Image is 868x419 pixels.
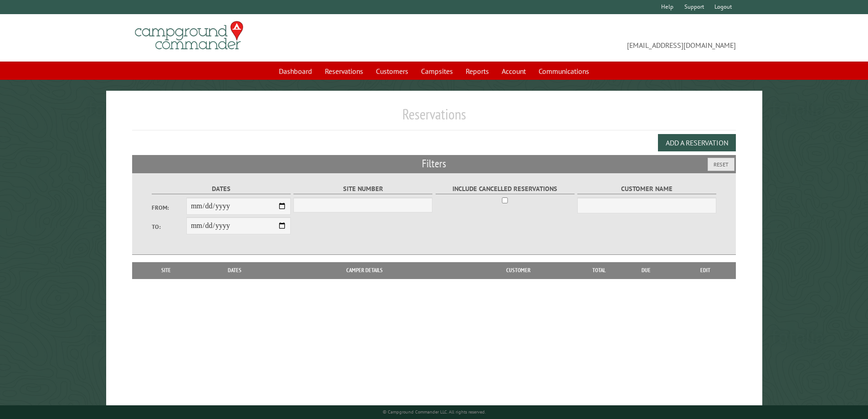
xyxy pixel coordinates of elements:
[455,262,581,279] th: Customer
[319,62,369,80] a: Reservations
[274,262,455,279] th: Camper Details
[152,184,291,194] label: Dates
[460,62,494,80] a: Reports
[533,62,595,80] a: Communications
[708,158,734,171] button: Reset
[658,134,736,151] button: Add a Reservation
[617,262,675,279] th: Due
[436,184,575,194] label: Include Cancelled Reservations
[416,62,458,80] a: Campsites
[675,262,736,279] th: Edit
[137,262,196,279] th: Site
[383,409,486,415] small: © Campground Commander LLC. All rights reserved.
[577,184,716,194] label: Customer Name
[434,25,736,51] span: [EMAIL_ADDRESS][DOMAIN_NAME]
[581,262,617,279] th: Total
[496,62,531,80] a: Account
[196,262,274,279] th: Dates
[132,155,736,172] h2: Filters
[370,62,414,80] a: Customers
[132,18,246,53] img: Campground Commander
[273,62,318,80] a: Dashboard
[152,222,186,231] label: To:
[132,105,736,130] h1: Reservations
[152,203,186,212] label: From:
[293,184,432,194] label: Site Number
